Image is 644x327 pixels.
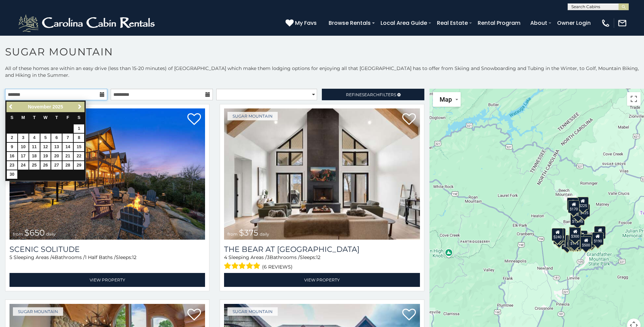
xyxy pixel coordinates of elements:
div: $175 [569,235,580,247]
a: View Property [10,273,205,287]
div: $265 [570,227,581,240]
img: White-1-2.png [17,13,158,33]
span: (6 reviews) [262,262,293,271]
a: 19 [40,152,51,160]
a: 1 [74,124,84,133]
a: 17 [18,152,29,160]
span: daily [46,231,56,237]
a: Add to favorites [402,113,416,127]
div: $125 [578,204,590,217]
a: 16 [7,152,17,160]
a: 3 [18,134,29,142]
a: 2 [7,134,17,142]
a: Rental Program [474,17,524,29]
a: Next [75,103,84,111]
a: 15 [74,143,84,151]
span: Tuesday [33,115,36,120]
a: 13 [51,143,62,151]
div: $155 [568,235,579,248]
a: The Bear At [GEOGRAPHIC_DATA] [224,245,420,254]
a: 24 [18,161,29,170]
a: Previous [7,103,16,111]
h3: The Bear At Sugar Mountain [224,245,420,254]
div: $190 [569,227,581,240]
a: The Bear At Sugar Mountain from $375 daily [224,108,420,240]
a: 25 [29,161,40,170]
a: Local Area Guide [377,17,430,29]
img: mail-regular-white.png [618,18,627,28]
a: 29 [74,161,84,170]
a: Owner Login [554,17,594,29]
a: Sugar Mountain [227,112,278,120]
a: 14 [62,143,73,151]
span: Wednesday [43,115,48,120]
div: $225 [577,197,589,210]
span: 12 [316,254,320,260]
span: Thursday [55,115,58,120]
div: $190 [592,232,604,245]
a: 21 [62,152,73,160]
a: Add to favorites [187,113,201,127]
div: $300 [569,227,581,240]
span: $375 [239,228,258,238]
div: $1,095 [570,212,585,225]
a: 22 [74,152,84,160]
a: Browse Rentals [325,17,374,29]
a: 8 [74,134,84,142]
span: Map [440,96,452,103]
a: 5 [40,134,51,142]
a: 27 [51,161,62,170]
div: $195 [584,234,595,247]
button: Toggle fullscreen view [627,92,641,106]
div: $155 [594,226,606,239]
a: 30 [7,170,17,179]
a: 20 [51,152,62,160]
span: 5 [10,254,12,260]
a: 9 [7,143,17,151]
a: My Favs [286,19,318,28]
span: Sunday [11,115,13,120]
div: $200 [576,230,588,243]
a: 11 [29,143,40,151]
div: $240 [567,197,578,210]
span: daily [260,231,269,237]
a: 4 [29,134,40,142]
span: 4 [224,254,227,260]
a: Scenic Solitude [10,245,205,254]
span: My Favs [295,19,317,27]
span: 4 [52,254,55,260]
div: $500 [580,236,592,249]
span: Refine Filters [346,92,396,97]
span: Next [77,104,82,109]
a: About [527,17,551,29]
a: 12 [40,143,51,151]
span: 3 [267,254,270,260]
div: $240 [552,228,563,241]
span: Friday [67,115,69,120]
a: Real Estate [434,17,471,29]
a: 7 [62,134,73,142]
a: Add to favorites [187,308,201,322]
span: from [13,231,23,237]
button: Change map style [433,92,461,107]
a: 26 [40,161,51,170]
a: Scenic Solitude from $650 daily [10,108,205,240]
div: Sleeping Areas / Bathrooms / Sleeps: [10,254,205,271]
img: The Bear At Sugar Mountain [224,108,420,240]
a: 28 [62,161,73,170]
span: $650 [24,228,45,238]
span: Previous [8,104,14,109]
img: phone-regular-white.png [601,18,610,28]
span: Monday [21,115,25,120]
a: View Property [224,273,420,287]
img: Scenic Solitude [10,108,205,240]
a: Sugar Mountain [13,307,63,316]
span: November [28,104,51,109]
a: 23 [7,161,17,170]
a: Add to favorites [402,308,416,322]
span: from [227,231,238,237]
a: Sugar Mountain [227,307,278,316]
span: 2025 [53,104,63,109]
span: Search [362,92,380,97]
